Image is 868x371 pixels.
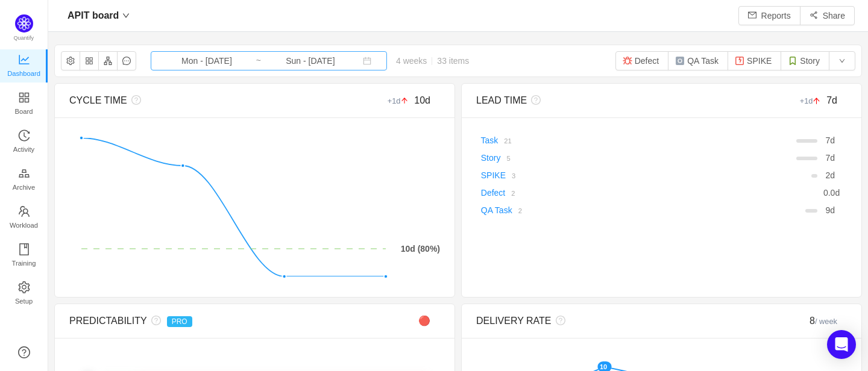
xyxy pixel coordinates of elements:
[69,314,347,328] div: PREDICTABILITY
[61,51,80,70] button: icon: setting
[498,136,511,145] a: 21
[388,96,415,105] small: +1d
[158,54,256,67] input: Start date
[387,56,478,66] span: 4 weeks
[80,51,99,70] button: icon: appstore
[476,314,754,328] div: DELIVERY RATE
[414,95,430,105] span: 10d
[825,136,830,145] span: 7
[500,153,510,163] a: 5
[623,56,632,66] img: 11603
[15,99,33,123] span: Board
[14,35,34,41] span: Quantify
[262,54,359,67] input: End date
[127,95,141,105] i: icon: question-circle
[825,205,830,215] span: 9
[825,170,830,180] span: 2
[10,213,38,237] span: Workload
[117,51,136,70] button: icon: message
[18,205,30,217] i: icon: team
[728,51,781,70] button: SPIKE
[18,92,30,116] a: Board
[512,205,522,215] a: 2
[18,129,30,142] i: icon: history
[735,56,744,66] img: 11604
[675,56,685,66] img: 11600
[823,188,835,198] span: 0.0
[15,14,33,33] img: Quantify
[788,56,797,66] img: 11615
[825,205,835,215] span: d
[481,136,498,145] a: Task
[18,54,30,66] i: icon: line-chart
[823,188,840,198] span: d
[511,190,515,197] small: 2
[69,95,127,105] span: CYCLE TIME
[829,51,855,70] button: icon: down
[827,330,856,359] div: Open Intercom Messenger
[826,95,837,105] span: 7d
[18,281,30,293] i: icon: setting
[800,6,855,25] button: icon: share-altShare
[18,54,30,78] a: Dashboard
[401,97,409,105] i: icon: arrow-up
[18,92,30,104] i: icon: appstore
[825,153,830,163] span: 7
[147,316,161,325] i: icon: question-circle
[437,56,469,66] span: 33 items
[825,170,835,180] span: d
[167,316,192,327] span: PRO
[518,207,522,214] small: 2
[668,51,728,70] button: QA Task
[363,57,371,65] i: icon: calendar
[18,346,30,358] a: icon: question-circle
[781,51,829,70] button: Story
[506,170,515,180] a: 3
[18,244,30,268] a: Training
[18,206,30,230] a: Workload
[11,251,36,275] span: Training
[506,155,510,162] small: 5
[813,97,820,105] i: icon: arrow-up
[505,188,515,198] a: 2
[476,95,527,105] span: LEAD TIME
[481,153,501,163] a: Story
[13,137,34,161] span: Activity
[18,130,30,154] a: Activity
[481,188,505,198] a: Defect
[18,243,30,255] i: icon: book
[18,168,30,192] a: Archive
[481,170,506,180] a: SPIKE
[738,6,800,25] button: icon: mailReports
[552,316,565,325] i: icon: question-circle
[800,96,827,105] small: +1d
[825,153,835,163] span: d
[15,289,33,313] span: Setup
[18,282,30,306] a: Setup
[615,51,668,70] button: Defect
[418,316,430,326] span: 🔴
[7,61,40,86] span: Dashboard
[18,167,30,179] i: icon: gold
[122,12,130,19] i: icon: down
[481,205,512,215] a: QA Task
[815,317,837,326] small: / week
[527,95,541,105] i: icon: question-circle
[98,51,118,70] button: icon: apartment
[68,6,119,25] span: APIT board
[825,136,835,145] span: d
[504,137,511,145] small: 21
[810,316,837,326] span: 8
[512,172,515,179] small: 3
[13,175,35,199] span: Archive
